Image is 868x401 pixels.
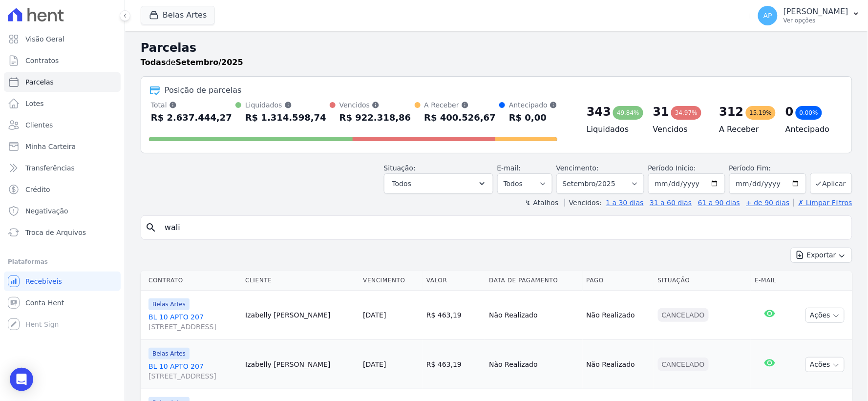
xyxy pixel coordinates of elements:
a: Minha Carteira [4,137,121,156]
h4: A Receber [720,124,770,135]
span: Parcelas [25,77,54,87]
button: Exportar [791,248,852,263]
td: Não Realizado [485,340,582,389]
a: Troca de Arquivos [4,223,121,242]
td: Izabelly [PERSON_NAME] [241,340,359,389]
a: Contratos [4,51,121,70]
a: Transferências [4,158,121,178]
th: Vencimento [359,271,423,291]
div: Cancelado [658,308,709,322]
a: Visão Geral [4,29,121,49]
strong: Setembro/2025 [176,58,243,67]
td: R$ 463,19 [423,291,485,340]
th: Pago [583,271,654,291]
span: [STREET_ADDRESS] [148,322,237,332]
strong: Todas [141,58,166,67]
div: 15,19% [746,106,776,120]
div: Vencidos [339,100,411,110]
div: 312 [720,104,744,120]
i: search [145,222,157,233]
h2: Parcelas [141,39,852,57]
th: Data de Pagamento [485,271,582,291]
span: Belas Artes [148,298,190,310]
span: Transferências [25,163,75,173]
span: Visão Geral [25,34,64,44]
div: 34,97% [671,106,701,120]
input: Buscar por nome do lote ou do cliente [159,218,848,237]
label: E-mail: [497,164,521,172]
p: de [141,57,243,68]
a: BL 10 APTO 207[STREET_ADDRESS] [148,312,237,332]
div: R$ 0,00 [509,110,557,126]
span: Lotes [25,99,44,108]
p: [PERSON_NAME] [783,7,848,17]
label: Período Fim: [729,163,806,173]
th: Contrato [141,271,241,291]
a: Crédito [4,180,121,199]
span: Todos [392,178,411,190]
a: Parcelas [4,72,121,92]
a: Negativação [4,201,121,221]
h4: Vencidos [653,124,704,135]
div: Cancelado [658,358,709,371]
a: Conta Hent [4,293,121,313]
label: Vencimento: [556,164,599,172]
span: Negativação [25,206,68,216]
div: R$ 2.637.444,27 [151,110,232,126]
span: Recebíveis [25,276,62,286]
a: ✗ Limpar Filtros [794,199,852,207]
div: R$ 922.318,86 [339,110,411,126]
span: Clientes [25,120,53,130]
a: [DATE] [363,311,386,319]
button: Aplicar [810,173,852,194]
button: Ações [805,357,845,372]
a: [DATE] [363,360,386,368]
button: Belas Artes [141,6,215,24]
label: Situação: [384,164,416,172]
span: [STREET_ADDRESS] [148,371,237,381]
th: Cliente [241,271,359,291]
td: Não Realizado [583,340,654,389]
label: ↯ Atalhos [525,199,558,207]
label: Período Inicío: [648,164,696,172]
label: Vencidos: [565,199,602,207]
div: R$ 400.526,67 [424,110,496,126]
div: 0 [785,104,794,120]
h4: Antecipado [785,124,836,135]
span: Crédito [25,185,50,194]
a: Recebíveis [4,272,121,291]
a: + de 90 dias [746,199,790,207]
span: Minha Carteira [25,142,76,151]
span: Belas Artes [148,348,190,359]
span: Contratos [25,56,59,65]
div: Antecipado [509,100,557,110]
a: 1 a 30 dias [606,199,644,207]
div: Plataformas [8,256,117,268]
td: Izabelly [PERSON_NAME] [241,291,359,340]
a: BL 10 APTO 207[STREET_ADDRESS] [148,361,237,381]
button: AP [PERSON_NAME] Ver opções [750,2,868,29]
div: Open Intercom Messenger [10,368,33,391]
td: Não Realizado [583,291,654,340]
th: Valor [423,271,485,291]
div: Posição de parcelas [165,84,242,96]
div: Total [151,100,232,110]
a: 31 a 60 dias [650,199,692,207]
span: Troca de Arquivos [25,228,86,237]
th: E-mail [751,271,788,291]
div: Liquidados [245,100,326,110]
div: 343 [587,104,611,120]
th: Situação [654,271,751,291]
p: Ver opções [783,17,848,24]
a: 61 a 90 dias [698,199,740,207]
span: AP [763,12,772,19]
td: Não Realizado [485,291,582,340]
button: Ações [805,308,845,323]
button: Todos [384,173,493,194]
h4: Liquidados [587,124,637,135]
span: Conta Hent [25,298,64,308]
a: Clientes [4,115,121,135]
div: 49,84% [613,106,643,120]
div: A Receber [424,100,496,110]
div: R$ 1.314.598,74 [245,110,326,126]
